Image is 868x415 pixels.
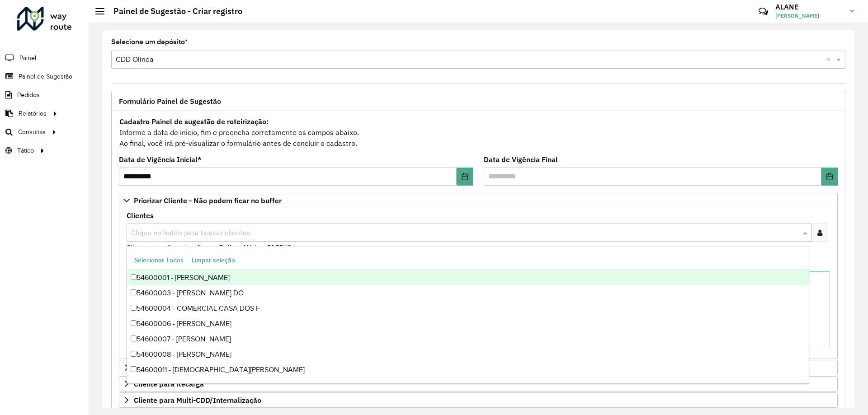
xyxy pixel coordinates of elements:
[130,253,188,267] button: Selecionar Todos
[127,285,809,301] div: 54600003 - [PERSON_NAME] DO
[134,197,282,204] span: Priorizar Cliente - Não podem ficar no buffer
[127,331,809,347] div: 54600007 - [PERSON_NAME]
[17,90,40,100] span: Pedidos
[18,127,46,137] span: Consultas
[821,168,838,186] button: Choose Date
[119,98,221,105] span: Formulário Painel de Sugestão
[119,392,838,408] a: Cliente para Multi-CDD/Internalização
[104,6,242,16] h2: Painel de Sugestão - Criar registro
[119,208,838,359] div: Priorizar Cliente - Não podem ficar no buffer
[119,154,202,165] label: Data de Vigência Inicial
[127,246,809,384] ng-dropdown-panel: Options list
[127,301,809,316] div: 54600004 - COMERCIAL CASA DOS F
[111,37,188,47] label: Selecione um depósito
[127,347,809,362] div: 54600008 - [PERSON_NAME]
[19,109,47,118] span: Relatórios
[127,378,809,393] div: 54600012 - [PERSON_NAME]
[119,376,838,392] a: Cliente para Recarga
[127,362,809,378] div: 54600011 - [DEMOGRAPHIC_DATA][PERSON_NAME]
[127,210,154,221] label: Clientes
[17,146,34,155] span: Tático
[119,360,838,375] a: Preservar Cliente - Devem ficar no buffer, não roteirizar
[127,270,809,285] div: 54600001 - [PERSON_NAME]
[119,193,838,208] a: Priorizar Cliente - Não podem ficar no buffer
[484,154,558,165] label: Data de Vigência Final
[127,243,291,252] small: Clientes que não podem ficar no Buffer – Máximo 50 PDVS
[119,116,838,149] div: Informe a data de inicio, fim e preencha corretamente os campos abaixo. Ao final, você irá pré-vi...
[134,380,204,387] span: Cliente para Recarga
[457,168,473,186] button: Choose Date
[775,3,843,11] h3: ALANE
[775,12,843,20] span: [PERSON_NAME]
[127,316,809,331] div: 54600006 - [PERSON_NAME]
[134,396,261,404] span: Cliente para Multi-CDD/Internalização
[188,253,239,267] button: Limpar seleção
[754,2,773,21] a: Contato Rápido
[119,117,269,126] strong: Cadastro Painel de sugestão de roteirização:
[19,53,36,63] span: Painel
[19,72,72,81] span: Painel de Sugestão
[826,54,834,65] span: Clear all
